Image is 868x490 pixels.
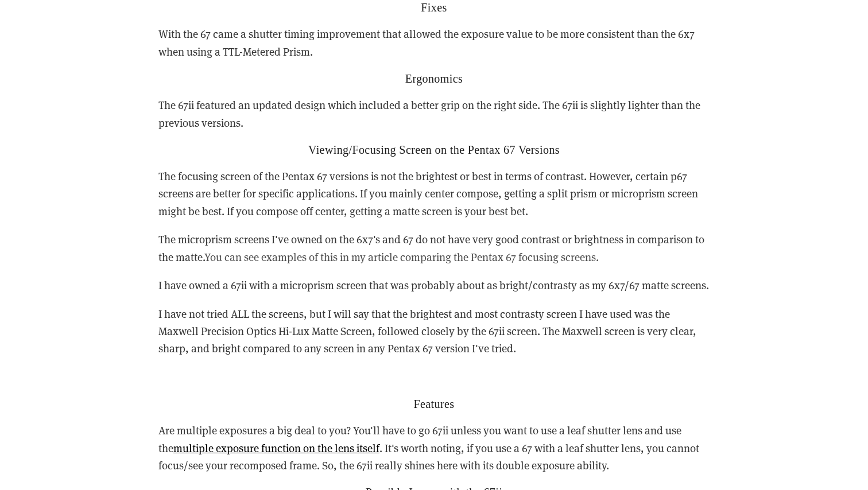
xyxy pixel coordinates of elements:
[158,168,710,220] p: The focusing screen of the Pentax 67 versions is not the brightest or best in terms of contrast. ...
[204,250,599,264] a: You can see examples of this in my article comparing the Pentax 67 focusing screens.
[158,277,710,294] p: I have owned a 67ii with a microprism screen that was probably about as bright/contrasty as my 6x...
[158,231,710,266] p: The microprism screens I've owned on the 6x7's and 67 do not have very good contrast or brightnes...
[158,143,710,157] h2: Viewing/Focusing Screen on the Pentax 67 Versions
[158,397,710,411] h2: Features
[158,96,710,131] p: The 67ii featured an updated design which included a better grip on the right side. The 67ii is s...
[158,1,710,14] h2: Fixes
[158,305,710,357] p: I have not tried ALL the screens, but I will say that the brightest and most contrasty screen I h...
[158,72,710,85] h2: Ergonomics
[173,441,379,455] a: multiple exposure function on the lens itself
[158,25,710,60] p: With the 67 came a shutter timing improvement that allowed the exposure value to be more consiste...
[158,422,710,474] p: Are multiple exposures a big deal to you? You'll have to go 67ii unless you want to use a leaf sh...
